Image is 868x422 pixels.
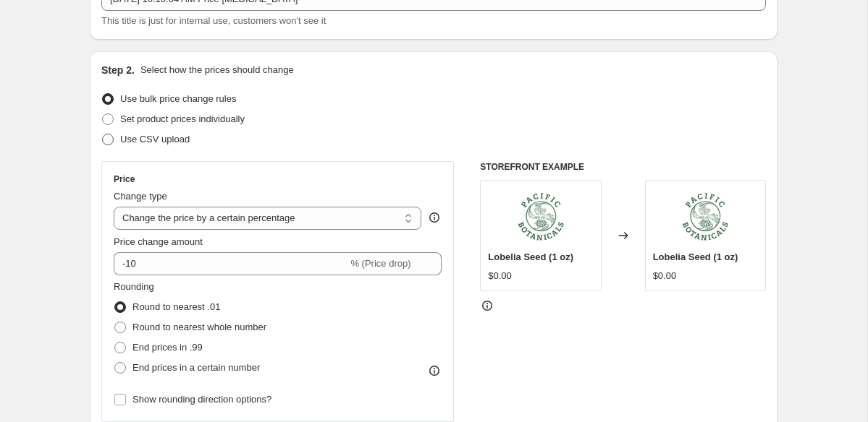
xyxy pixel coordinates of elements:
[132,394,271,405] span: Show rounding direction options?
[676,188,734,246] img: image-coming-soon_b8093c52-70ac-4d38-ab8a-230c96c11bab_80x.png
[488,251,573,262] span: Lobelia Seed (1 oz)
[114,236,203,247] span: Price change amount
[512,188,570,246] img: image-coming-soon_b8093c52-70ac-4d38-ab8a-230c96c11bab_80x.png
[120,113,245,124] span: Set product prices individually
[101,63,135,77] h2: Step 2.
[132,301,220,312] span: Round to nearest .01
[480,161,766,173] h6: STOREFRONT EXAMPLE
[120,134,190,145] span: Use CSV upload
[653,251,738,262] span: Lobelia Seed (1 oz)
[132,342,203,353] span: End prices in .99
[120,93,236,104] span: Use bulk price change rules
[132,362,260,373] span: End prices in a certain number
[132,322,266,332] span: Round to nearest whole number
[114,173,135,185] h3: Price
[114,281,154,292] span: Rounding
[427,210,442,225] div: help
[114,252,347,275] input: -15
[101,15,326,26] span: This title is just for internal use, customers won't see it
[140,63,294,77] p: Select how the prices should change
[488,269,512,283] div: $0.00
[653,269,677,283] div: $0.00
[114,191,167,202] span: Change type
[350,258,410,269] span: % (Price drop)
